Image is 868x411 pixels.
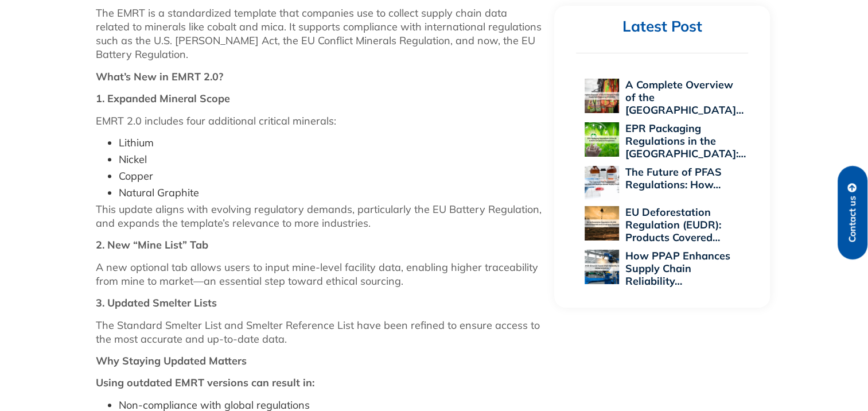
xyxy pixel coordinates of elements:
h2: Latest Post [576,17,748,36]
p: This update aligns with evolving regulatory demands, particularly the EU Battery Regulation, and ... [96,203,543,230]
strong: 3. Updated Smelter Lists [96,296,217,309]
p: The Standard Smelter List and Smelter Reference List have been refined to ensure access to the mo... [96,319,543,346]
a: Contact us [838,166,867,259]
a: The Future of PFAS Regulations: How… [625,165,721,191]
li: Copper [119,169,543,183]
img: EU Deforestation Regulation (EUDR): Products Covered and Compliance Essentials [585,206,619,241]
a: A Complete Overview of the [GEOGRAPHIC_DATA]… [625,78,743,117]
p: The EMRT is a standardized template that companies use to collect supply chain data related to mi... [96,6,543,61]
a: EPR Packaging Regulations in the [GEOGRAPHIC_DATA]:… [625,122,745,160]
img: A Complete Overview of the EU Personal Protective Equipment Regulation 2016/425 [585,79,619,113]
strong: 2. New “Mine List” Tab [96,238,208,251]
strong: Using outdated EMRT versions can result in: [96,376,314,389]
strong: Why Staying Updated Matters [96,354,247,367]
img: How PPAP Enhances Supply Chain Reliability Across Global Industries [585,250,619,284]
span: Contact us [847,196,858,242]
li: Nickel [119,153,543,166]
a: EU Deforestation Regulation (EUDR): Products Covered… [625,205,721,244]
strong: 1. Expanded Mineral Scope [96,92,230,105]
a: How PPAP Enhances Supply Chain Reliability… [625,249,730,288]
p: A new optional tab allows users to input mine-level facility data, enabling higher traceability f... [96,261,543,288]
strong: What’s New in EMRT 2.0? [96,70,223,83]
li: Lithium [119,136,543,150]
img: EPR Packaging Regulations in the US: A 2025 Compliance Perspective [585,122,619,157]
p: EMRT 2.0 includes four additional critical minerals: [96,114,543,128]
li: Natural Graphite [119,186,543,200]
img: The Future of PFAS Regulations: How 2025 Will Reshape Global Supply Chains [585,166,619,200]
